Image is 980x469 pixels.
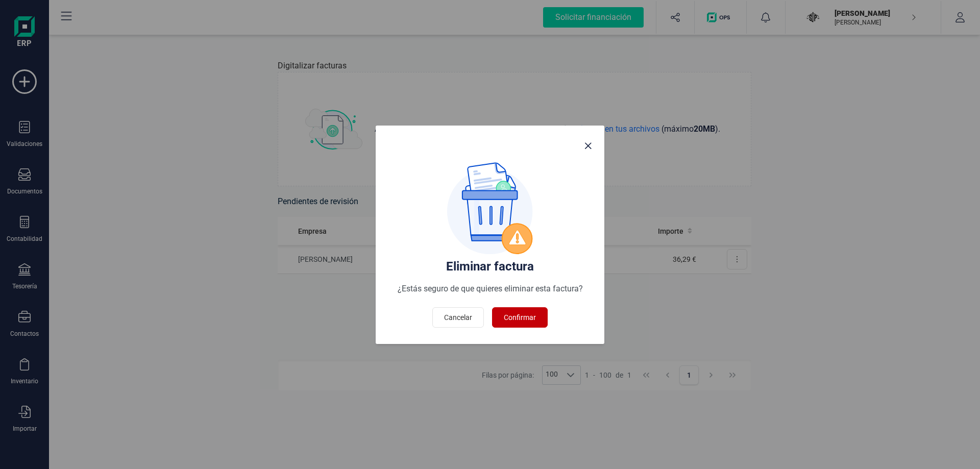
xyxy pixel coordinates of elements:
[444,312,472,323] span: Cancelar
[492,307,548,328] button: Confirmar
[432,307,484,328] button: Cancelar
[504,312,536,323] span: Confirmar
[388,283,592,295] p: ¿Estás seguro de que quieres eliminar esta factura?
[580,138,596,154] button: Close
[447,162,533,254] img: eliminar_remesa
[388,258,592,275] h4: Eliminar factura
